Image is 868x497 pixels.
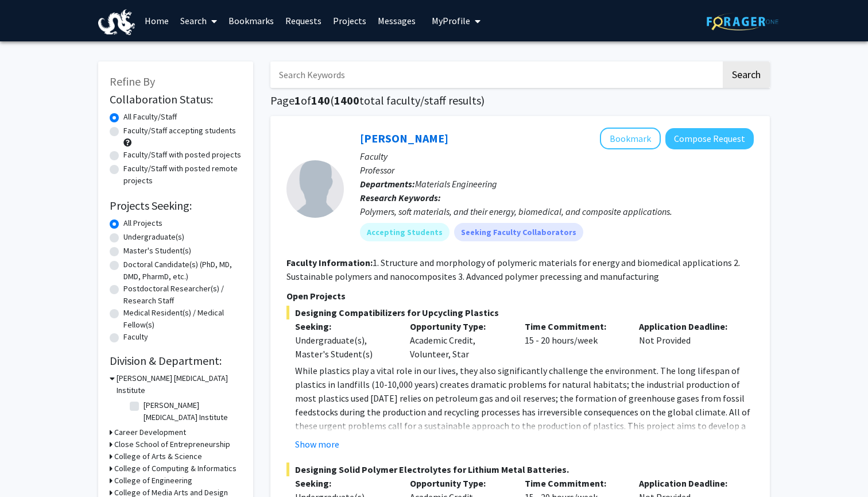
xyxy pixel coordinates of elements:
p: Time Commitment: [525,319,622,333]
mat-chip: Accepting Students [360,223,449,241]
span: Designing Compatibilizers for Upcycling Plastics [286,306,754,319]
input: Search Keywords [270,61,721,88]
label: Doctoral Candidate(s) (PhD, MD, DMD, PharmD, etc.) [123,259,242,283]
div: Not Provided [630,319,745,361]
label: Undergraduate(s) [123,231,184,243]
h2: Division & Department: [110,354,242,368]
iframe: Chat [9,445,49,488]
h3: [PERSON_NAME] [MEDICAL_DATA] Institute [117,372,242,396]
a: Projects [327,1,372,41]
img: Drexel University Logo [98,9,135,35]
p: Professor [360,163,754,177]
span: My Profile [432,15,470,26]
label: [PERSON_NAME] [MEDICAL_DATA] Institute [144,399,239,423]
b: Research Keywords: [360,192,441,203]
label: Faculty/Staff accepting students [123,125,236,137]
label: Faculty [123,331,148,343]
h3: College of Engineering [114,475,192,487]
div: Undergraduate(s), Master's Student(s) [295,333,393,361]
p: Time Commitment: [525,476,622,490]
a: [PERSON_NAME] [360,131,448,145]
span: 140 [311,93,330,107]
label: Faculty/Staff with posted remote projects [123,163,242,187]
h3: College of Arts & Science [114,450,202,463]
p: Application Deadline: [639,476,737,490]
fg-read-more: 1. Structure and morphology of polymeric materials for energy and biomedical applications 2. Sust... [286,257,740,282]
button: Add Christopher Li to Bookmarks [600,128,661,149]
h1: Page of ( total faculty/staff results) [270,94,770,107]
p: Faculty [360,149,754,163]
label: All Projects [123,217,162,229]
label: Postdoctoral Researcher(s) / Research Staff [123,283,242,307]
mat-chip: Seeking Faculty Collaborators [454,223,583,241]
a: Messages [372,1,421,41]
button: Search [723,61,770,88]
button: Show more [295,437,339,451]
span: Materials Engineering [415,178,497,190]
label: All Faculty/Staff [123,111,177,123]
button: Compose Request to Christopher Li [665,128,754,149]
b: Departments: [360,178,415,190]
h3: Close School of Entrepreneurship [114,438,230,450]
p: Opportunity Type: [410,476,507,490]
span: Refine By [110,74,155,88]
h3: Career Development [114,426,186,438]
h3: College of Computing & Informatics [114,463,237,475]
a: Bookmarks [223,1,280,41]
span: While plastics play a vital role in our lives, they also significantly challenge the environment.... [295,365,750,473]
div: 15 - 20 hours/week [516,319,631,361]
label: Faculty/Staff with posted projects [123,149,241,161]
a: Home [139,1,175,41]
label: Master's Student(s) [123,245,191,257]
a: Search [175,1,223,41]
div: Polymers, soft materials, and their energy, biomedical, and composite applications. [360,205,754,218]
p: Application Deadline: [639,319,737,333]
div: Academic Credit, Volunteer, Star [401,319,516,361]
p: Seeking: [295,476,393,490]
span: Designing Solid Polymer Electrolytes for Lithium Metal Batteries. [286,463,754,476]
a: Requests [280,1,327,41]
img: ForagerOne Logo [707,13,778,30]
label: Medical Resident(s) / Medical Fellow(s) [123,307,242,331]
span: 1400 [334,93,359,107]
h2: Projects Seeking: [110,199,242,213]
p: Opportunity Type: [410,319,507,333]
p: Seeking: [295,319,393,333]
p: Open Projects [286,289,754,303]
h2: Collaboration Status: [110,93,242,106]
b: Faculty Information: [286,257,373,268]
span: 1 [294,93,301,107]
